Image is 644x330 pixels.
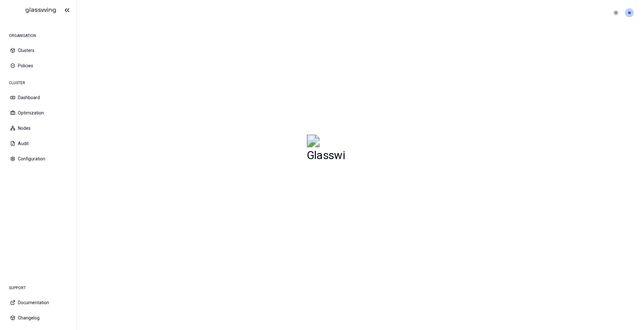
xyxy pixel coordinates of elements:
button: Nodes [5,121,71,135]
button: Clusters [5,43,71,57]
button: Audit [5,136,71,150]
button: Policies [5,59,71,73]
div: SUPPORT [5,282,71,294]
button: Documentation [5,296,71,310]
button: Dashboard [5,91,71,105]
button: Changelog [5,311,71,325]
div: CLUSTER [5,77,71,89]
button: Configuration [5,152,71,166]
div: ORGANISATION [5,29,71,42]
img: GlassWing [9,3,59,18]
button: Optimization [5,106,71,120]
